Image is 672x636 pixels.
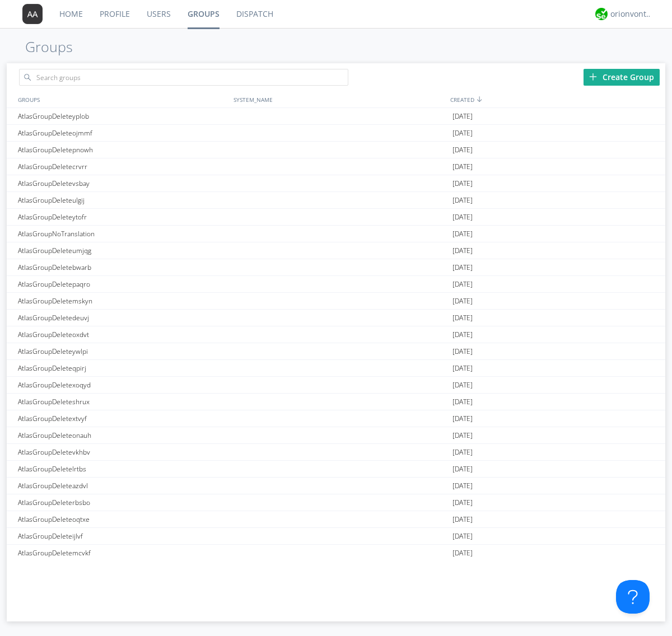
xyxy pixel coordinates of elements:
span: [DATE] [452,444,473,461]
a: AtlasGroupDeletepaqro[DATE] [7,276,665,293]
span: [DATE] [452,259,473,276]
a: AtlasGroupDeleteazdvl[DATE] [7,478,665,494]
div: orionvontas+atlas+automation+org2 [610,8,652,20]
a: AtlasGroupDeleteytofr[DATE] [7,209,665,226]
span: [DATE] [452,377,473,394]
a: AtlasGroupDeletexoqyd[DATE] [7,377,665,394]
div: AtlasGroupDeletexoqyd [15,377,231,393]
a: AtlasGroupDeleterbsbo[DATE] [7,494,665,511]
span: [DATE] [452,343,473,360]
div: AtlasGroupDeleteonauh [15,427,231,443]
a: AtlasGroupDeleteshrux[DATE] [7,394,665,410]
div: AtlasGroupDeleteijlvf [15,528,231,544]
div: AtlasGroupDeleteulgij [15,192,231,208]
div: AtlasGroupDeleteojmmf [15,125,231,141]
span: [DATE] [452,461,473,478]
span: [DATE] [452,528,473,545]
div: AtlasGroupDeletedeuvj [15,310,231,326]
span: [DATE] [452,293,473,310]
a: AtlasGroupDeleteoqtxe[DATE] [7,511,665,528]
a: AtlasGroupDeletemskyn[DATE] [7,293,665,310]
a: AtlasGroupDeletemcvkf[DATE] [7,545,665,562]
iframe: Toggle Customer Support [616,580,650,614]
a: AtlasGroupDeleteonauh[DATE] [7,427,665,444]
img: 373638.png [22,4,43,24]
span: [DATE] [452,360,473,377]
div: SYSTEM_NAME [231,91,447,107]
div: AtlasGroupDeletevkhbv [15,444,231,460]
div: AtlasGroupDeleteywlpi [15,343,231,359]
a: AtlasGroupDeleteojmmf[DATE] [7,125,665,142]
span: [DATE] [452,427,473,444]
img: 29d36aed6fa347d5a1537e7736e6aa13 [595,8,608,20]
img: plus.svg [589,73,597,81]
div: AtlasGroupDeleteyplob [15,108,231,124]
div: AtlasGroupDeleteytofr [15,209,231,225]
div: AtlasGroupDeleteazdvl [15,478,231,494]
a: AtlasGroupDeleteqpirj[DATE] [7,360,665,377]
span: [DATE] [452,125,473,142]
span: [DATE] [452,394,473,410]
a: AtlasGroupNoTranslation[DATE] [7,226,665,242]
a: AtlasGroupDeletevkhbv[DATE] [7,444,665,461]
span: [DATE] [452,276,473,293]
a: AtlasGroupDeletelrtbs[DATE] [7,461,665,478]
a: AtlasGroupDeleteijlvf[DATE] [7,528,665,545]
a: AtlasGroupDeletevsbay[DATE] [7,175,665,192]
span: [DATE] [452,545,473,562]
a: AtlasGroupDeletecrvrr[DATE] [7,158,665,175]
a: AtlasGroupDeleteumjqg[DATE] [7,242,665,259]
span: [DATE] [452,175,473,192]
div: AtlasGroupDeletecrvrr [15,158,231,175]
a: AtlasGroupDeleteulgij[DATE] [7,192,665,209]
span: [DATE] [452,478,473,494]
div: AtlasGroupDeletelrtbs [15,461,231,477]
a: AtlasGroupDeleteyplob[DATE] [7,108,665,125]
div: AtlasGroupDeletextvyf [15,410,231,427]
div: AtlasGroupDeleterbsbo [15,494,231,511]
div: AtlasGroupDeletepaqro [15,276,231,292]
div: GROUPS [15,91,228,107]
div: AtlasGroupDeletemskyn [15,293,231,309]
input: Search groups [19,69,348,86]
a: AtlasGroupDeleteywlpi[DATE] [7,343,665,360]
div: AtlasGroupDeletebwarb [15,259,231,275]
span: [DATE] [452,511,473,528]
span: [DATE] [452,226,473,242]
div: AtlasGroupNoTranslation [15,226,231,242]
div: Create Group [584,69,660,86]
div: AtlasGroupDeleteoxdvt [15,326,231,343]
span: [DATE] [452,242,473,259]
div: AtlasGroupDeletevsbay [15,175,231,191]
div: CREATED [447,91,665,107]
a: AtlasGroupDeletebwarb[DATE] [7,259,665,276]
div: AtlasGroupDeleteshrux [15,394,231,410]
span: [DATE] [452,192,473,209]
div: AtlasGroupDeletemcvkf [15,545,231,561]
span: [DATE] [452,310,473,326]
span: [DATE] [452,326,473,343]
div: AtlasGroupDeleteumjqg [15,242,231,259]
div: AtlasGroupDeleteoqtxe [15,511,231,527]
span: [DATE] [452,142,473,158]
a: AtlasGroupDeletedeuvj[DATE] [7,310,665,326]
a: AtlasGroupDeletepnowh[DATE] [7,142,665,158]
a: AtlasGroupDeletextvyf[DATE] [7,410,665,427]
span: [DATE] [452,209,473,226]
span: [DATE] [452,410,473,427]
a: AtlasGroupDeleteoxdvt[DATE] [7,326,665,343]
span: [DATE] [452,158,473,175]
div: AtlasGroupDeletepnowh [15,142,231,158]
div: AtlasGroupDeleteqpirj [15,360,231,376]
span: [DATE] [452,108,473,125]
span: [DATE] [452,494,473,511]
